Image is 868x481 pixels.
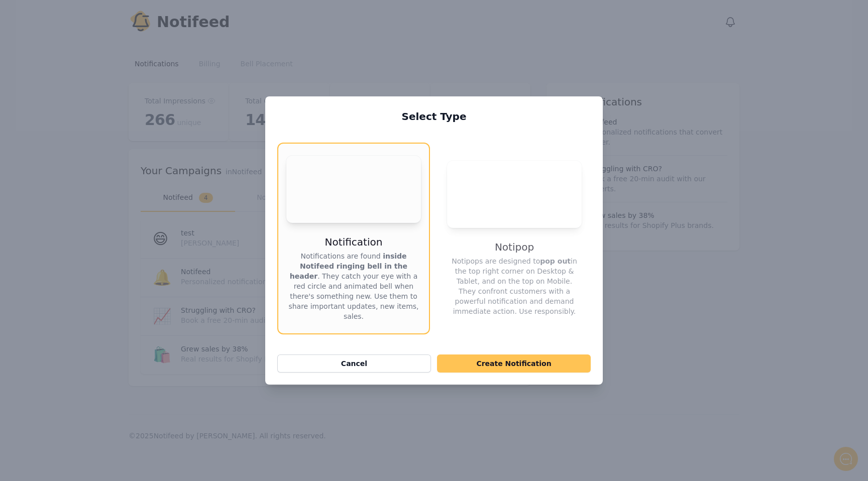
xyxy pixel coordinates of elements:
p: Notipops are designed to in the top right corner on Desktop & Tablet, and on the top on Mobile. T... [447,256,582,316]
button: />GIF [153,333,174,362]
h1: Notifeed [30,13,188,27]
button: Your browser does not support the video tag.NotipopNotipops are designed topop outin the top righ... [438,143,591,334]
h4: Typically replies within a day . [40,62,124,72]
button: Your browser does not support the video tag.NotificationNotifications are found inside Notifeed r... [277,143,430,334]
h2: Select Type [277,110,591,123]
video: Your browser does not support the video tag. [286,156,421,223]
g: /> [157,342,170,351]
strong: inside Notifeed ringing bell in the header [290,252,407,280]
button: Create Notification [437,354,591,373]
button: Cancel [277,354,431,373]
span: We run on Gist [84,322,127,329]
video: Your browser does not support the video tag. [447,161,582,228]
h2: Don't see Notifeed in your header? Let me know and I'll set it up! ✅ [30,32,188,52]
h3: Notification [325,235,383,249]
strong: pop out [540,257,571,265]
tspan: GIF [160,344,168,349]
p: Notifications are found . They catch your eye with a red circle and animated bell when there's so... [286,251,421,321]
h3: Notipop [495,240,534,254]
